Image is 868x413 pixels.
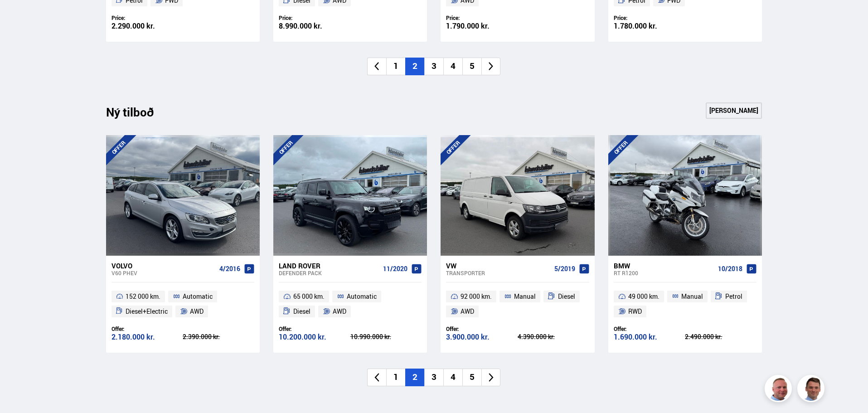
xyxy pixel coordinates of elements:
li: 4 [443,58,462,75]
div: Offer: [112,326,183,332]
span: AWD [190,306,204,317]
span: 152 000 km. [126,291,160,302]
img: FbJEzSuNWCJXmdc-.webp [799,376,826,403]
div: 2.180.000 kr. [112,333,183,341]
div: 2.390.000 kr. [183,334,254,340]
li: 5 [462,369,481,386]
span: Petrol [725,291,742,302]
div: BMW [614,262,714,270]
div: Price: [112,15,183,21]
li: 2 [405,58,424,75]
div: 2.290.000 kr. [112,22,183,30]
span: AWD [461,306,474,317]
div: VW [446,262,550,270]
li: 3 [424,369,443,386]
span: AWD [333,306,346,317]
span: Manual [514,291,536,302]
div: RT R1200 [614,270,714,276]
div: Defender PACK [279,270,379,276]
a: BMW RT R1200 10/2018 49 000 km. Manual Petrol RWD Offer: 1.690.000 kr. 2.490.000 kr. [608,256,762,353]
div: Offer: [446,326,518,332]
div: Price: [279,15,350,21]
a: Land Rover Defender PACK 11/2020 65 000 km. Automatic Diesel AWD Offer: 10.200.000 kr. 10.990.000... [273,256,427,353]
li: 2 [405,369,424,386]
a: [PERSON_NAME] [706,102,762,119]
span: 65 000 km. [293,291,325,302]
span: Diesel [558,291,575,302]
li: 3 [424,58,443,75]
div: 10.200.000 kr. [279,333,350,341]
span: 11/2020 [383,265,407,272]
div: 1.790.000 kr. [446,22,518,30]
div: 10.990.000 kr. [350,334,422,340]
span: Diesel [293,306,310,317]
a: VW Transporter 5/2019 92 000 km. Manual Diesel AWD Offer: 3.900.000 kr. 4.390.000 kr. [441,256,594,353]
span: Diesel+Electric [126,306,168,317]
div: Transporter [446,270,550,276]
div: 8.990.000 kr. [279,22,350,30]
div: 1.690.000 kr. [614,333,685,341]
div: Price: [446,15,518,21]
div: Volvo [112,262,216,270]
div: 4.390.000 kr. [518,334,589,340]
span: 5/2019 [554,265,575,272]
div: V60 PHEV [112,270,216,276]
div: 2.490.000 kr. [685,334,756,340]
span: 10/2018 [718,265,742,272]
span: 49 000 km. [628,291,659,302]
a: Volvo V60 PHEV 4/2016 152 000 km. Automatic Diesel+Electric AWD Offer: 2.180.000 kr. 2.390.000 kr. [106,256,260,353]
div: Offer: [279,326,350,332]
img: siFngHWaQ9KaOqBr.png [766,376,793,403]
span: Automatic [347,291,377,302]
div: 3.900.000 kr. [446,333,518,341]
li: 5 [462,58,481,75]
span: Manual [681,291,703,302]
div: 1.780.000 kr. [614,22,685,30]
span: RWD [628,306,642,317]
div: Offer: [614,326,685,332]
span: 92 000 km. [461,291,492,302]
div: Ný tilboð [106,105,170,124]
li: 4 [443,369,462,386]
li: 1 [386,369,405,386]
span: Automatic [183,291,213,302]
div: Land Rover [279,262,379,270]
span: 4/2016 [219,265,240,272]
button: Opna LiveChat spjallviðmót [7,4,34,31]
div: Price: [614,15,685,21]
li: 1 [386,58,405,75]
